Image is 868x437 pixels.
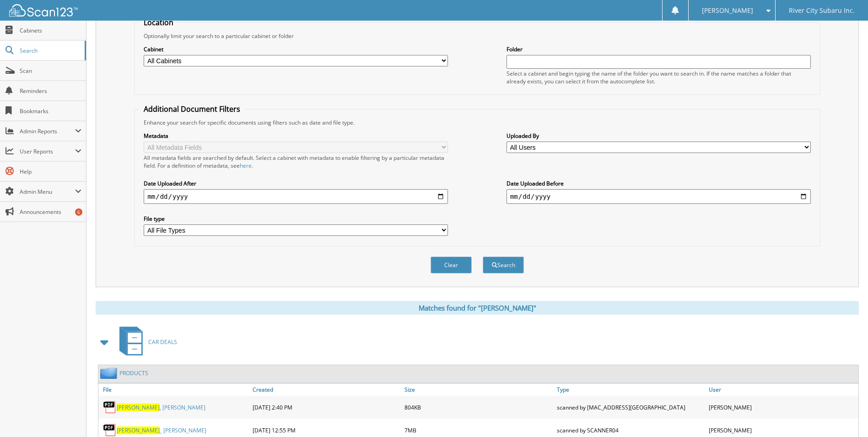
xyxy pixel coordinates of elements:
a: File [98,383,250,396]
div: 804KB [402,398,554,416]
span: Announcements [20,208,81,216]
span: River City Subaru Inc. [789,8,855,13]
span: Admin Menu [20,188,75,196]
label: Uploaded By [507,132,811,140]
label: Folder [507,45,811,53]
img: scan123-logo-white.svg [9,4,78,16]
legend: Additional Document Filters [139,104,245,114]
input: start [144,189,448,204]
span: Help [20,168,81,175]
label: Date Uploaded Before [507,180,811,187]
img: PDF.png [103,423,117,437]
span: [PERSON_NAME] [702,8,753,13]
a: CAR DEALS [114,324,177,360]
div: [PERSON_NAME] [706,398,858,416]
span: [PERSON_NAME] [117,426,160,434]
div: Optionally limit your search to a particular cabinet or folder [139,32,815,40]
iframe: Chat Widget [822,393,868,437]
label: Cabinet [144,45,448,53]
div: [DATE] 2:40 PM [250,398,402,416]
a: User [706,383,858,396]
a: here [240,162,252,169]
div: Enhance your search for specific documents using filters such as date and file type. [139,119,815,126]
span: Bookmarks [20,107,81,115]
div: All metadata fields are searched by default. Select a cabinet with metadata to enable filtering b... [144,154,448,169]
img: PDF.png [103,400,117,414]
span: Search [20,47,80,55]
button: Search [483,257,524,273]
div: scanned by [MAC_ADDRESS][GEOGRAPHIC_DATA] [555,398,706,416]
span: User Reports [20,147,75,155]
a: Size [402,383,554,396]
a: [PERSON_NAME], [PERSON_NAME] [117,404,205,411]
span: CAR DEALS [148,338,177,346]
button: Clear [431,257,472,273]
span: Scan [20,67,81,75]
a: [PERSON_NAME]_ [PERSON_NAME] [117,426,206,434]
img: folder2.png [100,367,119,379]
a: Type [555,383,706,396]
div: Select a cabinet and begin typing the name of the folder you want to search in. If the name match... [507,70,811,85]
legend: Location [139,17,178,27]
input: end [507,189,811,204]
span: Cabinets [20,27,81,34]
label: Metadata [144,132,448,140]
span: Reminders [20,87,81,95]
span: Admin Reports [20,127,75,135]
a: Created [250,383,402,396]
label: File type [144,215,448,223]
div: 6 [75,208,82,216]
label: Date Uploaded After [144,180,448,187]
a: PRODUCTS [119,369,148,377]
span: [PERSON_NAME] [117,404,160,411]
div: Matches found for "[PERSON_NAME]" [96,301,859,315]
